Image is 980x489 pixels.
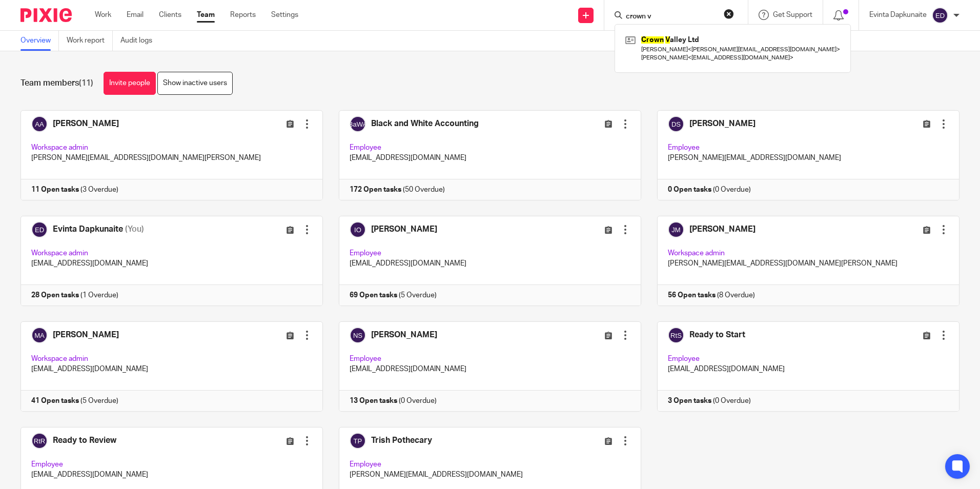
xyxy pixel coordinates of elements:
[197,10,215,20] a: Team
[127,10,144,20] a: Email
[21,31,59,51] a: Overview
[104,72,156,95] a: Invite people
[932,7,948,24] img: svg%3E
[271,10,298,20] a: Settings
[869,10,927,20] p: Evinta Dapkunaite
[157,72,233,95] a: Show inactive users
[67,31,113,51] a: Work report
[79,79,93,87] span: (11)
[95,10,111,20] a: Work
[159,10,181,20] a: Clients
[21,78,93,89] h1: Team members
[773,11,812,18] span: Get Support
[724,9,734,19] button: Clear
[120,31,160,51] a: Audit logs
[625,12,717,22] input: Search
[21,8,72,22] img: Pixie
[230,10,256,20] a: Reports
